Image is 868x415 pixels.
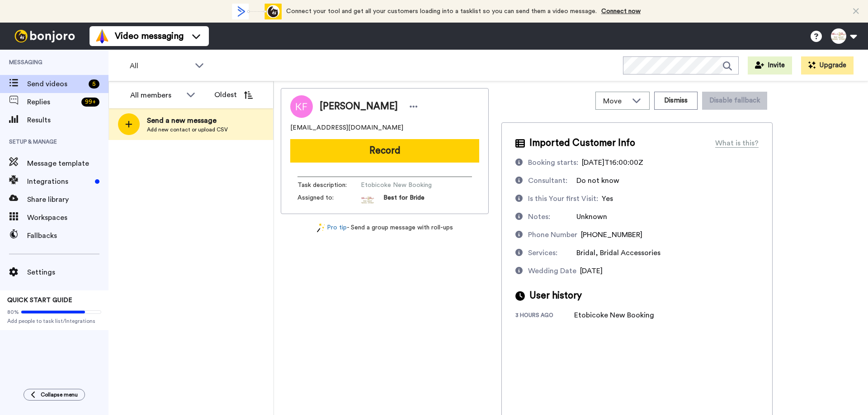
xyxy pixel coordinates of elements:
span: Unknown [576,213,607,220]
span: Best for Bride [383,193,425,207]
div: Wedding Date [528,266,576,276]
a: Connect now [601,8,641,14]
div: 5 [89,79,99,89]
img: vm-color.svg [95,29,109,43]
button: Dismiss [654,92,698,110]
span: Task description : [297,181,361,190]
div: Consultant: [528,175,567,186]
span: [DATE]T16:00:00Z [582,159,643,166]
span: Bridal, Bridal Accessories [576,249,660,256]
span: Etobicoke New Booking [361,181,447,190]
span: Settings [27,267,108,278]
span: Add new contact or upload CSV [147,126,228,133]
button: Invite [748,56,792,75]
span: Replies [27,97,78,107]
span: Do not know [576,177,619,184]
div: Notes: [528,211,550,222]
img: 91623c71-7e9f-4b80-8d65-0a2994804f61-1625177954.jpg [361,193,374,207]
button: Disable fallback [702,92,767,110]
button: Record [290,139,479,163]
span: Move [603,96,627,107]
span: Add people to task list/Integrations [7,317,101,325]
div: What is this? [715,138,759,149]
span: Workspaces [27,212,108,223]
div: 99 + [81,98,99,107]
div: All members [130,90,182,101]
span: Collapse menu [41,391,78,398]
span: Fallbacks [27,230,108,241]
div: 3 hours ago [515,312,574,321]
img: magic-wand.svg [317,223,325,233]
div: Booking starts: [528,157,578,168]
span: [EMAIL_ADDRESS][DOMAIN_NAME] [290,123,403,132]
span: Yes [602,195,613,202]
span: Message template [27,158,108,169]
span: All [130,61,190,71]
img: bj-logo-header-white.svg [11,30,79,42]
span: [PHONE_NUMBER] [581,231,642,238]
span: Assigned to: [297,193,361,207]
span: User history [529,289,582,303]
span: Imported Customer Info [529,136,635,150]
span: Results [27,115,108,126]
span: Share library [27,194,108,205]
span: Send videos [27,79,85,89]
a: Pro tip [317,223,347,233]
button: Collapse menu [24,389,85,401]
img: Image of Keona Freeman [290,95,313,118]
span: 80% [7,308,19,316]
span: Connect your tool and get all your customers loading into a tasklist so you can send them a video... [286,8,597,14]
span: QUICK START GUIDE [7,297,72,303]
span: Send a new message [147,115,228,126]
div: - Send a group message with roll-ups [281,223,489,233]
button: Oldest [208,86,259,104]
div: Phone Number [528,229,577,240]
span: Video messaging [115,30,184,42]
span: Integrations [27,176,91,187]
span: [PERSON_NAME] [320,100,398,113]
span: [DATE] [580,267,603,275]
div: Etobicoke New Booking [574,310,654,321]
div: animation [232,4,282,19]
div: Services: [528,247,557,258]
button: Upgrade [801,56,854,75]
div: Is this Your first Visit: [528,193,598,204]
